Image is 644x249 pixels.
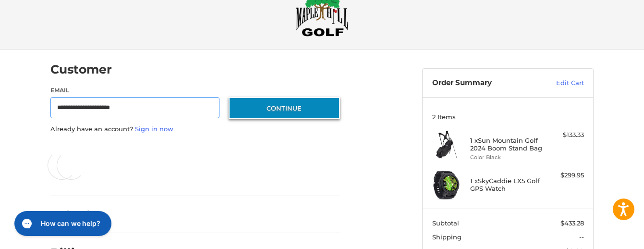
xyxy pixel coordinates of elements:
[229,97,340,119] button: Continue
[10,208,116,239] iframe: Gorgias live chat messenger
[546,130,584,140] div: $133.33
[432,113,584,121] h3: 2 Items
[565,223,644,249] iframe: Google Customer Reviews
[560,219,584,227] span: $433.28
[535,78,584,88] a: Edit Cart
[50,86,219,95] label: Email
[50,62,112,77] h2: Customer
[432,78,535,88] h3: Order Summary
[50,124,340,134] p: Already have an account?
[470,153,544,162] li: Color Black
[470,137,544,152] h4: 1 x Sun Mountain Golf 2024 Boom Stand Bag
[432,219,459,227] span: Subtotal
[432,233,462,241] span: Shipping
[470,177,544,193] h4: 1 x SkyCaddie LX5 Golf GPS Watch
[546,171,584,180] div: $299.95
[135,125,173,133] a: Sign in now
